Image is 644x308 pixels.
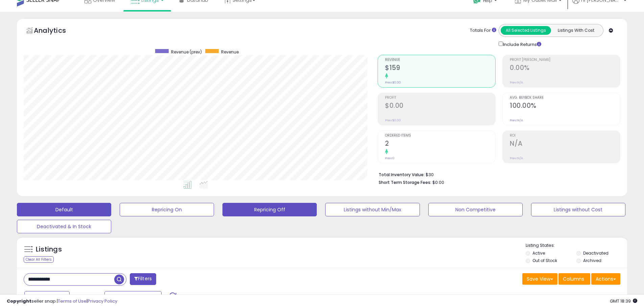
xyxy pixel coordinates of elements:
span: ROI [510,134,620,138]
span: Revenue [221,49,239,55]
span: Profit [385,96,495,100]
h5: Listings [36,245,62,254]
small: Prev: N/A [510,80,523,85]
button: Actions [591,273,620,285]
h2: $0.00 [385,102,495,111]
h2: 0.00% [510,64,620,73]
small: Prev: N/A [510,118,523,122]
span: $0.00 [432,179,444,186]
button: Repricing On [120,203,214,216]
label: Deactivated [583,250,609,256]
div: Include Returns [494,40,549,48]
button: All Selected Listings [501,26,551,35]
button: Filters [130,273,156,285]
button: Save View [522,273,557,285]
h2: $159 [385,64,495,73]
div: Totals For [470,27,496,34]
button: Listings without Cost [531,203,625,216]
label: Archived [583,258,601,263]
span: Profit [PERSON_NAME] [510,58,620,62]
small: Prev: N/A [510,156,523,160]
button: Sep-25 - Oct-01 [104,291,162,303]
small: Prev: $0.00 [385,118,401,122]
b: Short Term Storage Fees: [379,180,431,185]
button: Default [17,203,111,216]
button: Listings without Min/Max [325,203,420,216]
h2: 2 [385,140,495,149]
strong: Copyright [7,298,31,304]
button: Columns [558,273,590,285]
label: Active [532,250,545,256]
h5: Analytics [34,26,79,37]
label: Out of Stock [532,258,557,263]
span: Last 7 Days [34,293,61,300]
small: Prev: $0.00 [385,80,401,85]
span: Revenue [385,58,495,62]
button: Listings With Cost [551,26,601,35]
div: seller snap | | [7,298,117,305]
button: Repricing Off [222,203,317,216]
span: Sep-25 - Oct-01 [115,293,153,300]
h2: 100.00% [510,102,620,111]
a: Privacy Policy [88,298,117,304]
button: Non Competitive [428,203,523,216]
span: Ordered Items [385,134,495,138]
b: Total Inventory Value: [379,172,425,177]
small: Prev: 0 [385,156,395,160]
span: Columns [563,276,584,282]
button: Last 7 Days [24,291,70,303]
span: Avg. Buybox Share [510,96,620,100]
li: $30 [379,170,615,178]
p: Listing States: [526,242,627,249]
a: Terms of Use [58,298,87,304]
span: Revenue (prev) [171,49,202,55]
span: Compared to: [71,294,102,301]
span: 2025-10-9 18:39 GMT [610,298,637,304]
h2: N/A [510,140,620,149]
button: Deactivated & In Stock [17,220,111,233]
div: Clear All Filters [24,256,54,263]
